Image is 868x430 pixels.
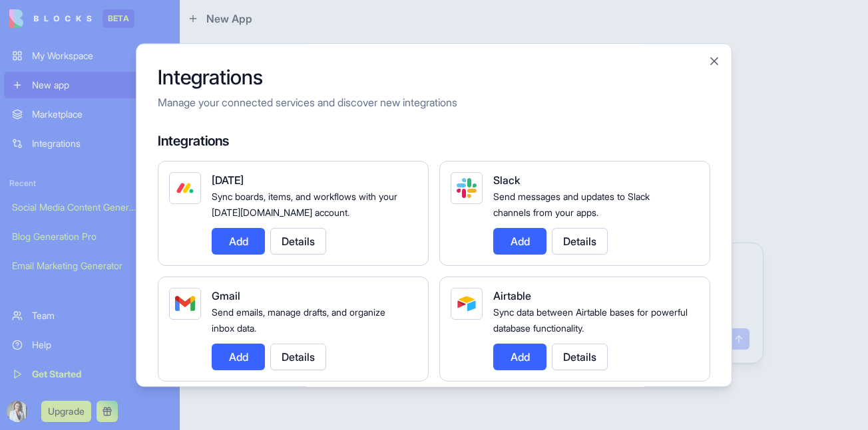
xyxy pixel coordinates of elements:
h2: Integrations [158,65,710,89]
div: Close [234,5,258,29]
button: Emoji picker [21,371,31,381]
span: Slack [493,173,520,187]
button: Home [208,5,234,31]
p: Active [65,17,91,30]
h4: Integrations [158,132,710,150]
span: Send messages and updates to Slack channels from your apps. [493,191,650,218]
div: Shelly • 4h ago [21,141,84,149]
button: Send a message… [228,366,250,387]
span: Sync boards, items, and workflows with your [DATE][DOMAIN_NAME] account. [212,191,397,218]
span: Sync data between Airtable bases for powerful database functionality. [493,306,688,334]
textarea: Message… [11,343,255,366]
button: Upload attachment [63,371,74,381]
button: Start recording [85,371,95,381]
p: Manage your connected services and discover new integrations [158,94,710,110]
button: Details [552,344,608,370]
div: Hey [PERSON_NAME]Welcome to Blocks 🙌 I'm here if you have any questions!Shelly • 4h ago [11,76,218,138]
button: Details [270,228,326,255]
span: Gmail [212,289,240,302]
button: Add [493,228,546,255]
span: Airtable [493,289,531,302]
div: Shelly says… [11,76,256,167]
button: Add [212,228,265,255]
button: Add [493,344,546,370]
span: Send emails, manage drafts, and organize inbox data. [212,306,385,334]
img: Profile image for Shelly [38,7,59,29]
h1: Shelly [65,7,97,17]
button: Details [552,228,608,255]
button: Add [212,344,265,370]
div: Welcome to Blocks 🙌 I'm here if you have any questions! [21,104,208,130]
span: [DATE] [212,173,244,187]
button: Details [270,344,326,370]
div: Hey [PERSON_NAME] [21,84,208,98]
button: go back [9,5,34,31]
button: Gif picker [42,371,53,381]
